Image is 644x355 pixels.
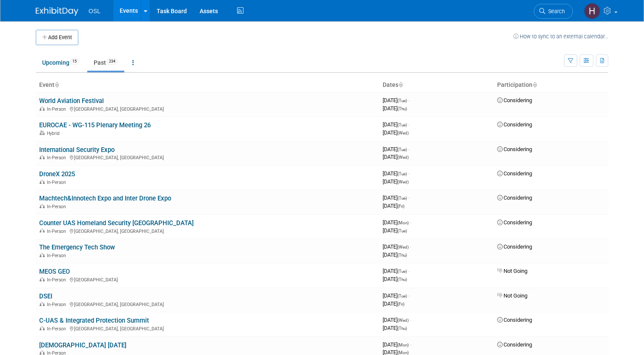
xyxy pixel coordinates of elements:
[410,219,411,226] span: -
[497,243,532,250] span: Considering
[47,229,69,234] span: In-Person
[408,292,409,299] span: -
[47,326,69,332] span: In-Person
[89,8,100,14] span: OSL
[383,195,409,201] span: [DATE]
[545,8,565,14] span: Search
[398,343,409,347] span: (Mon)
[534,4,573,19] a: Search
[39,317,149,324] a: C-UAS & Integrated Protection Summit
[40,204,45,208] img: In-Person Event
[497,121,532,128] span: Considering
[398,350,409,355] span: (Mon)
[383,301,404,307] span: [DATE]
[39,276,376,283] div: [GEOGRAPHIC_DATA]
[47,253,69,258] span: In-Person
[398,326,407,331] span: (Thu)
[47,131,62,136] span: Hybrid
[398,196,407,200] span: (Tue)
[383,317,411,323] span: [DATE]
[36,30,78,45] button: Add Event
[410,317,411,323] span: -
[39,219,194,227] a: Counter UAS Homeland Security [GEOGRAPHIC_DATA]
[497,317,532,323] span: Considering
[47,277,69,283] span: In-Person
[39,195,171,202] a: Machtech&Innotech Expo and Inter Drone Expo
[497,292,527,299] span: Not Going
[40,229,45,233] img: In-Person Event
[398,147,407,152] span: (Tue)
[39,97,104,105] a: World Aviation Festival
[39,121,151,129] a: EUROCAE - WG-115 Plenary Meeting 26
[47,204,69,209] span: In-Person
[39,227,376,234] div: [GEOGRAPHIC_DATA], [GEOGRAPHIC_DATA]
[40,106,45,111] img: In-Person Event
[408,170,409,177] span: -
[383,292,409,299] span: [DATE]
[398,131,409,135] span: (Wed)
[379,78,494,92] th: Dates
[408,121,409,128] span: -
[398,81,403,88] a: Sort by Start Date
[497,146,532,152] span: Considering
[383,252,407,258] span: [DATE]
[398,180,409,184] span: (Wed)
[39,268,70,275] a: MEOS GEO
[398,229,407,233] span: (Tue)
[383,97,409,103] span: [DATE]
[497,341,532,348] span: Considering
[398,123,407,127] span: (Tue)
[398,294,407,298] span: (Tue)
[398,172,407,176] span: (Tue)
[36,54,86,71] a: Upcoming15
[383,219,411,226] span: [DATE]
[408,97,409,103] span: -
[383,170,409,177] span: [DATE]
[47,302,69,307] span: In-Person
[383,154,409,160] span: [DATE]
[408,195,409,201] span: -
[398,302,404,306] span: (Fri)
[39,146,114,154] a: International Security Expo
[398,269,407,274] span: (Tue)
[494,78,608,92] th: Participation
[398,98,407,103] span: (Tue)
[40,253,45,257] img: In-Person Event
[39,170,75,178] a: DroneX 2025
[383,268,409,274] span: [DATE]
[40,302,45,306] img: In-Person Event
[70,58,79,65] span: 15
[87,54,124,71] a: Past234
[383,341,411,348] span: [DATE]
[410,341,411,348] span: -
[39,154,376,160] div: [GEOGRAPHIC_DATA], [GEOGRAPHIC_DATA]
[408,268,409,274] span: -
[398,245,409,249] span: (Wed)
[383,243,411,250] span: [DATE]
[39,301,376,307] div: [GEOGRAPHIC_DATA], [GEOGRAPHIC_DATA]
[398,253,407,258] span: (Thu)
[39,105,376,112] div: [GEOGRAPHIC_DATA], [GEOGRAPHIC_DATA]
[383,105,407,112] span: [DATE]
[40,155,45,159] img: In-Person Event
[383,325,407,331] span: [DATE]
[497,195,532,201] span: Considering
[39,243,115,251] a: The Emergency Tech Show
[497,97,532,103] span: Considering
[40,180,45,184] img: In-Person Event
[408,146,409,152] span: -
[40,131,45,135] img: Hybrid Event
[532,81,537,88] a: Sort by Participation Type
[383,121,409,128] span: [DATE]
[398,106,407,111] span: (Thu)
[410,243,411,250] span: -
[383,227,407,234] span: [DATE]
[383,178,409,185] span: [DATE]
[383,146,409,152] span: [DATE]
[36,7,78,16] img: ExhibitDay
[40,326,45,330] img: In-Person Event
[47,180,69,185] span: In-Person
[398,318,409,323] span: (Wed)
[40,277,45,281] img: In-Person Event
[497,170,532,177] span: Considering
